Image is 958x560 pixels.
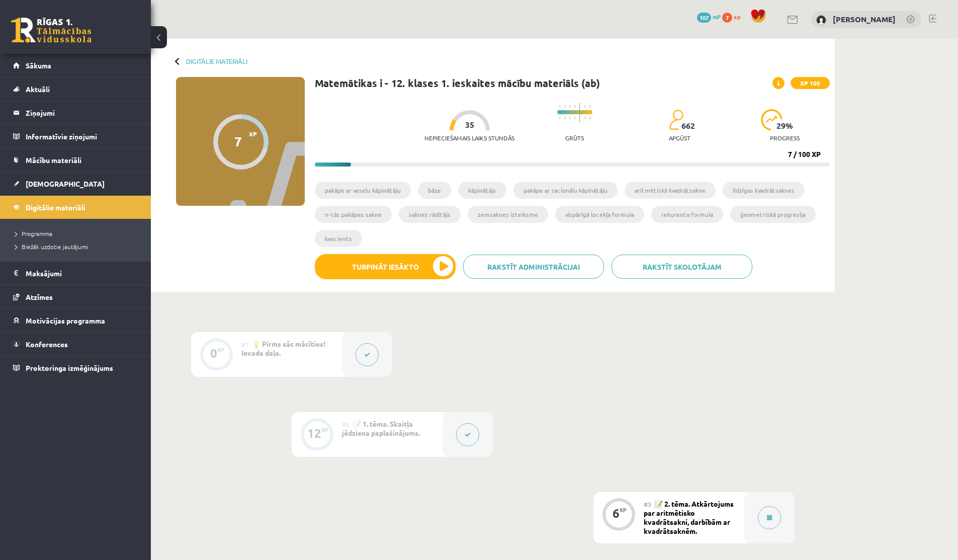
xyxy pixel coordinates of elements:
[26,316,105,325] span: Motivācijas programma
[555,206,644,223] li: vispārīgā locekļa formula
[584,105,585,108] img: icon-short-line-57e1e144782c952c97e751825c79c345078a6d821885a25fce030b3d8c18986b.svg
[612,255,752,279] a: Rakstīt skolotājam
[26,203,85,212] span: Digitālie materiāli
[26,61,51,70] span: Sākums
[13,172,138,195] a: [DEMOGRAPHIC_DATA]
[565,134,584,141] p: Grūts
[26,101,138,124] legend: Ziņojumi
[584,117,585,119] img: icon-short-line-57e1e144782c952c97e751825c79c345078a6d821885a25fce030b3d8c18986b.svg
[723,182,805,199] li: līdzīgas kvadrātsaknes
[559,117,560,119] img: icon-short-line-57e1e144782c952c97e751825c79c345078a6d821885a25fce030b3d8c18986b.svg
[234,134,242,149] div: 7
[13,101,138,124] a: Ziņojumi
[26,292,53,301] span: Atzīmes
[342,419,420,437] span: 📝 1. tēma. Skaitļa jēdziena paplašinājums.
[13,356,138,379] a: Proktoringa izmēģinājums
[651,206,723,223] li: rekurenta formula
[579,103,580,122] img: icon-long-line-d9ea69661e0d244f92f715978eff75569469978d946b2353a9bb055b3ed8787d.svg
[210,349,217,358] div: 0
[26,340,68,349] span: Konferences
[569,117,570,119] img: icon-short-line-57e1e144782c952c97e751825c79c345078a6d821885a25fce030b3d8c18986b.svg
[620,507,627,513] div: XP
[15,229,141,238] a: Programma
[15,229,52,237] span: Programma
[730,206,816,223] li: ģeometriskā progresija
[468,206,548,223] li: zemsaknes izteiksme
[776,121,794,130] span: 29 %
[625,182,716,199] li: aritmētiskā kvadrātsakne
[26,125,138,148] legend: Informatīvie ziņojumi
[315,230,362,247] li: kvocients
[13,285,138,308] a: Atzīmes
[574,117,575,119] img: icon-short-line-57e1e144782c952c97e751825c79c345078a6d821885a25fce030b3d8c18986b.svg
[761,109,782,130] img: icon-progress-161ccf0a02000e728c5f80fcf4c31c7af3da0e1684b2b1d7c360e028c24a22f1.svg
[463,255,604,279] a: Rakstīt administrācijai
[13,54,138,77] a: Sākums
[613,509,620,518] div: 6
[241,340,249,348] span: #1
[669,109,683,130] img: students-c634bb4e5e11cddfef0936a35e636f08e4e9abd3cc4e673bd6f9a4125e45ecb1.svg
[26,155,81,165] span: Mācību materiāli
[186,57,247,65] a: Digitālie materiāli
[315,77,600,89] h1: Matemātikas i - 12. klases 1. ieskaites mācību materiāls (ab)
[315,182,411,199] li: pakāpe ar veselu kāpinātāju
[321,427,328,433] div: XP
[15,242,141,251] a: Biežāk uzdotie jautājumi
[418,182,451,199] li: bāze
[791,77,830,89] span: XP 100
[13,125,138,148] a: Informatīvie ziņojumi
[26,85,50,94] span: Aktuāli
[513,182,618,199] li: pakāpe ar racionālu kāpinātāju
[13,262,138,285] a: Maksājumi
[574,105,575,108] img: icon-short-line-57e1e144782c952c97e751825c79c345078a6d821885a25fce030b3d8c18986b.svg
[458,182,506,199] li: kāpinātājs
[644,499,734,535] span: 📝 2. tēma. Atkārtojums par aritmētisko kvadrātsakni, darbībām ar kvadrātsaknēm.
[399,206,461,223] li: saknes rādītājs
[13,77,138,101] a: Aktuāli
[13,196,138,219] a: Digitālie materiāli
[342,420,350,428] span: #2
[11,18,92,43] a: Rīgas 1. Tālmācības vidusskola
[307,429,321,438] div: 12
[26,179,105,188] span: [DEMOGRAPHIC_DATA]
[26,262,138,285] legend: Maksājumi
[559,105,560,108] img: icon-short-line-57e1e144782c952c97e751825c79c345078a6d821885a25fce030b3d8c18986b.svg
[681,121,695,130] span: 662
[770,134,800,141] p: progress
[315,254,456,279] button: Turpināt iesākto
[465,120,474,129] span: 35
[833,14,896,24] a: [PERSON_NAME]
[564,117,565,119] img: icon-short-line-57e1e144782c952c97e751825c79c345078a6d821885a25fce030b3d8c18986b.svg
[249,130,257,137] span: XP
[564,105,565,108] img: icon-short-line-57e1e144782c952c97e751825c79c345078a6d821885a25fce030b3d8c18986b.svg
[713,13,721,21] span: mP
[722,13,745,21] a: 7 xp
[217,347,224,353] div: XP
[697,13,721,21] a: 107 mP
[315,206,392,223] li: n-tās pakāpes sakne
[589,117,590,119] img: icon-short-line-57e1e144782c952c97e751825c79c345078a6d821885a25fce030b3d8c18986b.svg
[697,13,711,23] span: 107
[569,105,570,108] img: icon-short-line-57e1e144782c952c97e751825c79c345078a6d821885a25fce030b3d8c18986b.svg
[424,134,514,141] p: Nepieciešamais laiks stundās
[722,13,732,23] span: 7
[644,500,651,508] span: #3
[816,15,826,25] img: Rebeka Trofimova
[26,363,113,372] span: Proktoringa izmēģinājums
[15,243,88,251] span: Biežāk uzdotie jautājumi
[13,309,138,332] a: Motivācijas programma
[13,333,138,356] a: Konferences
[734,13,740,21] span: xp
[669,134,690,141] p: apgūst
[13,148,138,172] a: Mācību materiāli
[589,105,590,108] img: icon-short-line-57e1e144782c952c97e751825c79c345078a6d821885a25fce030b3d8c18986b.svg
[241,339,325,357] span: 💡 Pirms sāc mācīties! Ievada daļa.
